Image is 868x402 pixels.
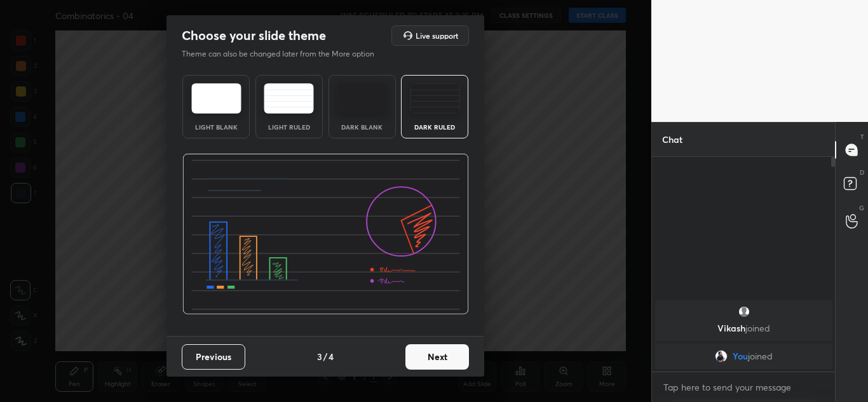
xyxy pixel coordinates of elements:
button: Next [405,344,469,370]
span: You [733,351,748,361]
h4: 3 [317,350,322,363]
img: darkRuledThemeBanner.864f114c.svg [182,154,469,315]
span: joined [745,322,770,334]
p: G [859,203,864,213]
p: D [860,168,864,177]
div: Light Blank [191,124,241,130]
img: lightRuledTheme.5fabf969.svg [264,83,314,114]
button: Previous [182,344,245,370]
p: Vikash [663,323,825,333]
h2: Choose your slide theme [182,27,326,44]
p: Theme can also be changed later from the More option [182,48,388,60]
img: darkRuledTheme.de295e13.svg [410,83,460,114]
p: Chat [652,123,693,156]
img: default.png [737,305,750,318]
h4: 4 [329,350,334,363]
h5: Live support [416,32,458,39]
img: darkTheme.f0cc69e5.svg [337,83,387,114]
div: grid [652,298,836,372]
h4: / [323,350,327,363]
span: joined [748,351,773,361]
p: T [860,132,864,142]
img: d555e2c214c544948a5787e7ef02be78.jpg [715,350,728,363]
div: Light Ruled [264,124,315,130]
div: Dark Blank [337,124,388,130]
img: lightTheme.e5ed3b09.svg [191,83,241,114]
div: Dark Ruled [409,124,460,130]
